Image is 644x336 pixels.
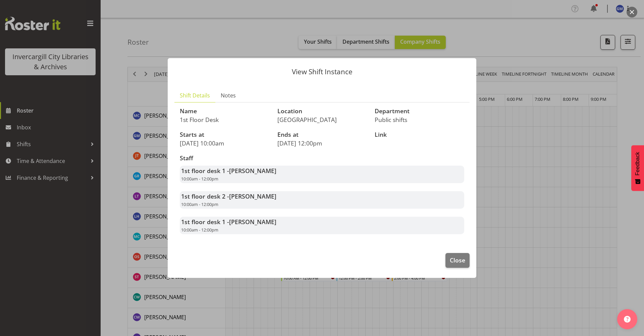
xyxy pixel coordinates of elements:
p: Public shifts [375,116,464,123]
p: [DATE] 12:00pm [277,139,367,147]
span: 10:00am - 12:00pm [181,227,218,233]
span: Close [450,256,465,264]
strong: 1st floor desk 2 - [181,192,276,200]
h3: Ends at [277,131,367,138]
span: [PERSON_NAME] [229,218,276,226]
p: 1st Floor Desk [180,116,269,123]
img: help-xxl-2.png [624,316,631,323]
strong: 1st floor desk 1 - [181,167,276,175]
p: View Shift Instance [174,68,470,75]
span: Feedback [635,152,641,175]
h3: Name [180,108,269,115]
p: [GEOGRAPHIC_DATA] [277,116,367,123]
h3: Location [277,108,367,115]
span: [PERSON_NAME] [229,167,276,175]
button: Feedback - Show survey [631,145,644,191]
span: 10:00am - 12:00pm [181,201,218,207]
h3: Link [375,131,464,138]
h3: Department [375,108,464,115]
strong: 1st floor desk 1 - [181,218,276,226]
span: Notes [221,91,236,99]
span: [PERSON_NAME] [229,192,276,200]
h3: Staff [180,155,464,162]
p: [DATE] 10:00am [180,139,269,147]
button: Close [445,253,470,268]
span: 10:00am - 12:00pm [181,176,218,182]
h3: Starts at [180,131,269,138]
span: Shift Details [180,91,210,99]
